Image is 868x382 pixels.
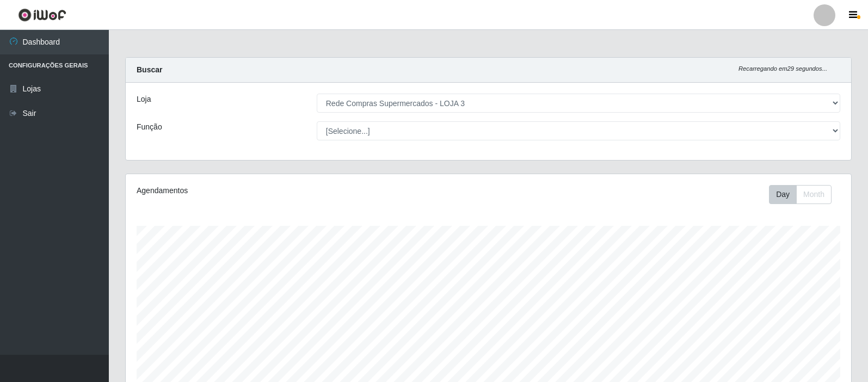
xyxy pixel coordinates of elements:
div: Agendamentos [137,185,420,196]
label: Função [137,121,162,133]
i: Recarregando em 29 segundos... [738,65,827,72]
strong: Buscar [137,65,162,74]
div: Toolbar with button groups [769,185,840,204]
button: Month [796,185,832,204]
label: Loja [137,94,151,105]
div: First group [769,185,832,204]
img: CoreUI Logo [18,8,66,22]
button: Day [769,185,797,204]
